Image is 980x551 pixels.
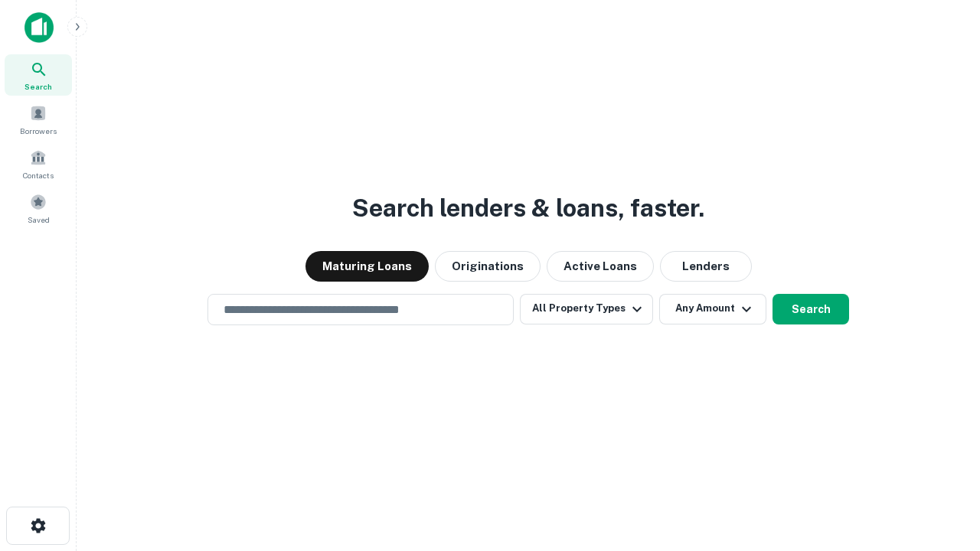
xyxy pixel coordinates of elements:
[20,125,57,137] span: Borrowers
[352,190,704,227] h3: Search lenders & loans, faster.
[520,294,653,324] button: All Property Types
[23,169,54,181] span: Contacts
[547,251,654,282] button: Active Loans
[24,80,52,93] span: Search
[305,251,429,282] button: Maturing Loans
[660,251,752,282] button: Lenders
[435,251,541,282] button: Originations
[24,12,54,43] img: capitalize-icon.png
[28,214,50,226] span: Saved
[773,294,849,324] button: Search
[5,54,72,96] a: Search
[5,143,72,184] a: Contacts
[659,294,766,324] button: Any Amount
[903,429,980,502] iframe: Chat Widget
[5,187,72,229] a: Saved
[5,99,72,140] a: Borrowers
